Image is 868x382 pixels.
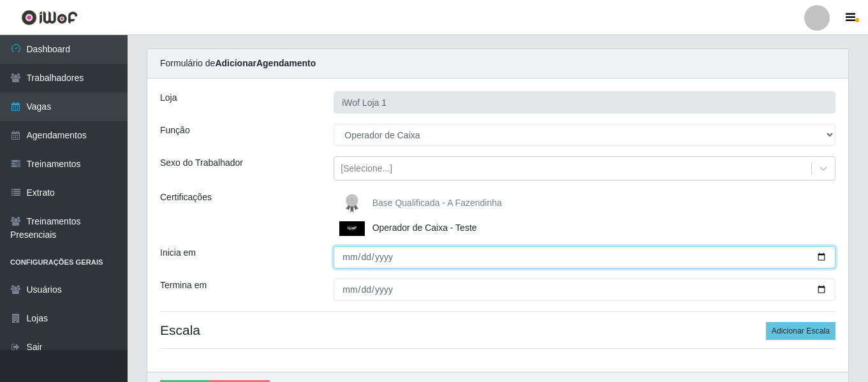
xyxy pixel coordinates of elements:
label: Loja [160,91,177,105]
label: Inicia em [160,246,196,260]
div: Formulário de [147,49,848,78]
img: Base Qualificada - A Fazendinha [339,191,370,216]
label: Sexo do Trabalhador [160,156,243,170]
button: Adicionar Escala [766,322,835,340]
h4: Escala [160,322,835,338]
input: 00/00/0000 [334,279,835,301]
strong: Adicionar Agendamento [215,58,316,68]
label: Função [160,124,190,137]
img: CoreUI Logo [21,10,78,26]
img: Operador de Caixa - Teste [339,221,370,236]
label: Certificações [160,191,212,204]
div: [Selecione...] [341,162,392,175]
input: 00/00/0000 [334,246,835,268]
label: Termina em [160,279,207,292]
span: Operador de Caixa - Teste [372,223,477,233]
span: Base Qualificada - A Fazendinha [372,198,502,208]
